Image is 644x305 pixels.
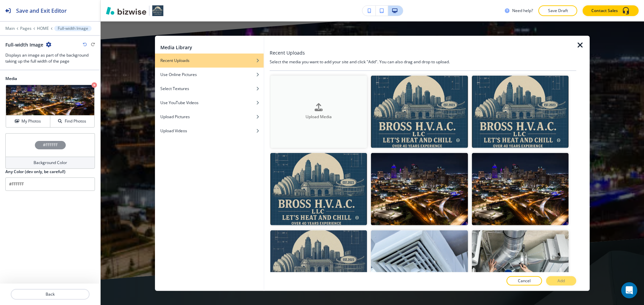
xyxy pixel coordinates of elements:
div: Open Intercom Messenger [621,282,637,298]
p: Save Draft [547,8,569,14]
p: Contact Sales [591,8,618,14]
button: Full-width Image [54,26,92,31]
h4: Upload Videos [160,128,187,134]
h4: #FFFFFF [43,142,58,148]
button: Save Draft [538,5,577,16]
p: Back [11,291,89,297]
button: Recent Uploads [155,53,264,67]
p: Full-width Image [58,26,88,31]
h4: Select Textures [160,85,189,91]
button: Use Online Pictures [155,67,264,81]
h4: Find Photos [65,118,86,124]
button: Contact Sales [583,5,639,16]
h2: Any Color (dev only, be careful!) [5,169,65,175]
h4: Select the media you want to add your site and click "Add". You can also drag and drop to upload. [270,59,576,65]
button: #FFFFFFBackground Color [5,133,95,169]
h4: Background Color [34,160,67,166]
button: HOME [37,26,49,31]
h2: Media Library [160,44,192,51]
h3: Displays an image as part of the background taking up the full width of the page [5,52,95,64]
button: Back [11,289,90,300]
img: Your Logo [152,5,163,16]
h3: Recent Uploads [270,49,305,56]
img: Bizwise Logo [106,7,146,15]
h4: My Photos [21,118,41,124]
button: Find Photos [50,116,94,127]
button: Use YouTube Videos [155,95,264,109]
p: Cancel [518,278,531,284]
button: Select Textures [155,81,264,95]
h2: Media [5,76,95,82]
h3: Need help? [512,8,533,14]
button: My Photos [6,116,50,127]
h2: Full-width Image [5,41,43,48]
h4: Use Online Pictures [160,71,197,77]
button: Cancel [506,276,542,286]
div: My PhotosFind Photos [5,84,95,128]
h4: Recent Uploads [160,57,190,63]
h4: Use YouTube Videos [160,99,199,105]
h2: Save and Exit Editor [16,7,67,15]
button: Upload Media [270,75,367,148]
button: Upload Videos [155,124,264,138]
button: Upload Pictures [155,109,264,124]
button: Pages [20,26,32,31]
button: Main [5,26,15,31]
h4: Upload Pictures [160,113,190,120]
h4: Upload Media [270,114,367,120]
